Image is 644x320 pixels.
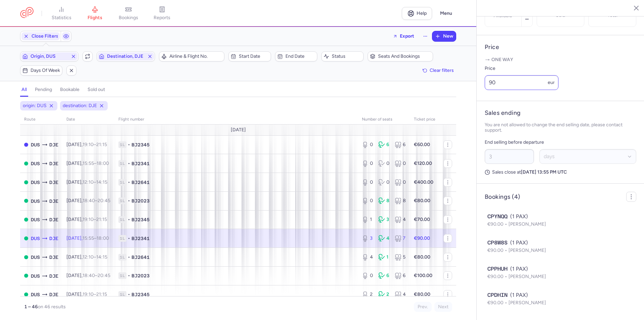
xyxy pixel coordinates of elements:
[112,6,145,21] a: bookings
[231,127,246,133] span: [DATE]
[97,161,109,166] time: 18:00
[485,109,521,117] h4: Sales ending
[400,34,414,39] span: Export
[414,217,430,222] strong: €70.00
[49,179,58,186] span: DJE
[362,235,373,242] div: 3
[485,75,558,90] input: ---
[487,213,507,221] span: CPYNQQ
[83,217,107,222] span: –
[31,68,60,73] span: Days of week
[420,65,456,76] button: Clear filters
[96,179,107,185] time: 14:15
[131,235,150,242] span: BJ2341
[487,213,634,221] div: (1 PAX)
[118,216,126,223] span: 1L
[31,216,40,223] span: DUS
[31,235,40,242] span: DUS
[395,216,406,223] div: 4
[485,138,636,146] p: End selling before departure
[362,179,373,186] div: 0
[83,198,95,203] time: 18:40
[78,6,112,21] a: flights
[417,11,427,16] span: Help
[487,265,634,280] button: CPPHUH(1 PAX)€90.00[PERSON_NAME]
[508,300,546,306] span: [PERSON_NAME]
[414,254,430,260] strong: €80.00
[362,254,373,261] div: 4
[362,272,373,279] div: 0
[548,80,555,85] span: eur
[98,273,110,278] time: 20:45
[49,216,58,223] span: DJE
[487,291,507,299] span: CPDHIN
[487,247,508,253] span: €90.00
[38,304,66,310] span: on 46 results
[362,216,373,223] div: 1
[145,6,179,21] a: reports
[487,291,634,299] div: (1 PAX)
[159,51,224,61] button: Airline & Flight No.
[83,235,94,241] time: 15:55
[275,51,317,61] button: End date
[378,54,431,59] span: Seats and bookings
[96,217,107,222] time: 21:15
[62,115,114,125] th: date
[66,291,107,297] span: [DATE],
[118,141,126,148] span: 1L
[414,198,430,203] strong: €80.00
[131,216,150,223] span: BJ2345
[20,7,34,19] a: CitizenPlane red outlined logo
[414,273,432,278] strong: €100.00
[395,254,406,261] div: 5
[20,65,62,76] button: Days of week
[228,51,271,61] button: Start date
[487,291,634,307] button: CPDHIN(1 PAX)€90.00[PERSON_NAME]
[487,213,634,228] button: CPYNQQ(1 PAX)€90.00[PERSON_NAME]
[83,273,110,278] span: –
[83,179,107,185] span: –
[378,272,389,279] div: 6
[49,272,58,280] span: DJE
[114,115,358,125] th: Flight number
[97,51,155,61] button: Destination, DJE
[83,235,109,241] span: –
[378,216,389,223] div: 3
[83,291,107,297] span: –
[66,179,107,185] span: [DATE],
[395,197,406,204] div: 8
[508,274,546,279] span: [PERSON_NAME]
[83,161,94,166] time: 15:55
[378,179,389,186] div: 0
[414,302,432,312] button: Prev.
[60,87,79,93] h4: bookable
[485,56,636,63] p: One way
[362,160,373,167] div: 0
[66,198,110,203] span: [DATE],
[23,102,47,109] span: origin: DUS
[388,31,419,42] button: Export
[31,291,40,298] span: DUS
[128,254,130,261] span: •
[131,272,150,279] span: BJ2023
[378,235,389,242] div: 4
[395,179,406,186] div: 0
[395,235,406,242] div: 7
[118,235,126,242] span: 1L
[154,15,170,21] span: reports
[98,198,110,203] time: 20:45
[49,291,58,298] span: DJE
[362,291,373,298] div: 2
[128,272,130,279] span: •
[128,197,130,204] span: •
[49,254,58,261] span: DJE
[49,141,58,148] span: DJE
[66,142,107,147] span: [DATE],
[49,235,58,242] span: DJE
[118,160,126,167] span: 1L
[49,160,58,167] span: DJE
[119,15,138,21] span: bookings
[128,235,130,242] span: •
[485,149,534,164] input: ##
[332,54,361,59] span: Status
